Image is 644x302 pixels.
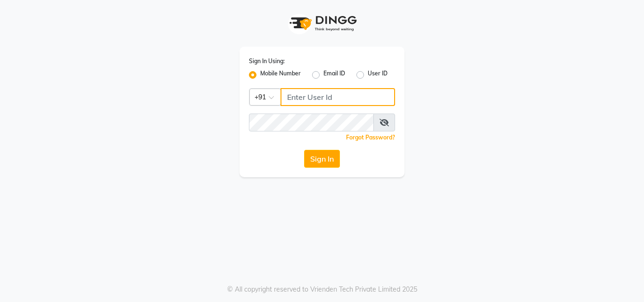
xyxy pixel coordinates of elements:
input: Username [249,114,374,131]
label: User ID [368,69,388,81]
button: Sign In [304,150,340,168]
label: Mobile Number [260,69,301,81]
img: logo1.svg [284,9,360,37]
input: Username [281,88,395,106]
label: Email ID [323,69,345,81]
label: Sign In Using: [249,57,285,65]
a: Forgot Password? [346,134,395,141]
